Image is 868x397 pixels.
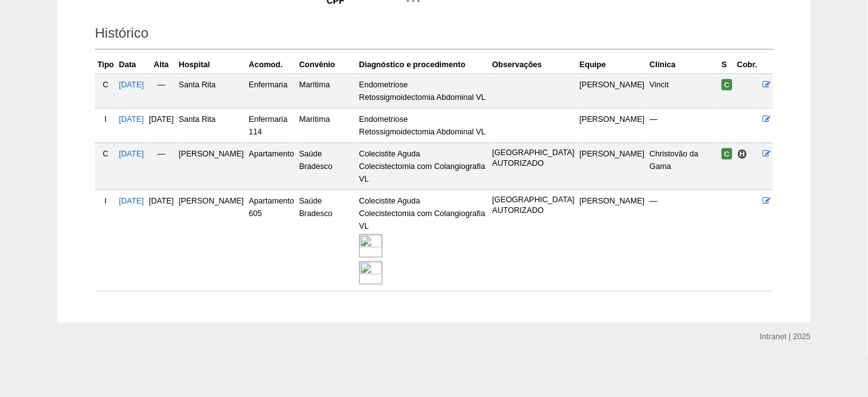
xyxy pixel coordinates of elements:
th: Cobr. [735,56,760,74]
div: I [97,195,114,207]
td: [PERSON_NAME] [577,73,648,108]
div: Intranet | 2025 [760,330,811,343]
div: C [97,148,114,160]
th: Clínica [648,56,720,74]
td: Santa Rita [176,108,247,143]
td: Marítima [296,108,356,143]
td: [PERSON_NAME] [577,108,648,143]
a: [DATE] [119,197,144,205]
span: Confirmada [722,79,732,90]
td: [PERSON_NAME] [176,143,247,190]
th: Alta [146,56,176,74]
span: Hospital [737,149,748,160]
td: — [648,108,720,143]
div: C [97,79,114,91]
p: [GEOGRAPHIC_DATA] AUTORIZADO [492,195,575,216]
td: Endometriose Retossigmoidectomia Abdominal VL [357,73,490,108]
td: Apartamento 605 [246,190,296,291]
td: Vincit [648,73,720,108]
span: Confirmada [722,148,732,160]
td: [PERSON_NAME] [577,143,648,190]
a: [DATE] [119,150,144,158]
span: [DATE] [149,115,174,124]
td: Apartamento [246,143,296,190]
td: Marítima [296,73,356,108]
th: Hospital [176,56,247,74]
p: [GEOGRAPHIC_DATA] AUTORIZADO [492,148,575,169]
td: — [146,73,176,108]
th: Data [116,56,146,74]
th: Equipe [577,56,648,74]
td: — [146,143,176,190]
th: Observações [490,56,577,74]
span: [DATE] [149,197,174,205]
td: Enfermaria [246,73,296,108]
td: Saúde Bradesco [296,190,356,291]
td: [PERSON_NAME] [176,190,247,291]
td: Colecistite Aguda Colecistectomia com Colangiografia VL [357,190,490,291]
th: Tipo [95,56,116,74]
td: Enfermaria 114 [246,108,296,143]
th: S [719,56,735,74]
td: Christovão da Gama [648,143,720,190]
th: Diagnóstico e procedimento [357,56,490,74]
h2: Histórico [95,21,773,50]
td: Saúde Bradesco [296,143,356,190]
td: — [648,190,720,291]
td: [PERSON_NAME] [577,190,648,291]
th: Convênio [296,56,356,74]
td: Santa Rita [176,73,247,108]
a: [DATE] [119,115,144,124]
td: Endometriose Retossigmoidectomia Abdominal VL [357,108,490,143]
th: Acomod. [246,56,296,74]
td: Colecistite Aguda Colecistectomia com Colangiografia VL [357,143,490,190]
div: I [97,113,114,126]
a: [DATE] [119,80,144,89]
